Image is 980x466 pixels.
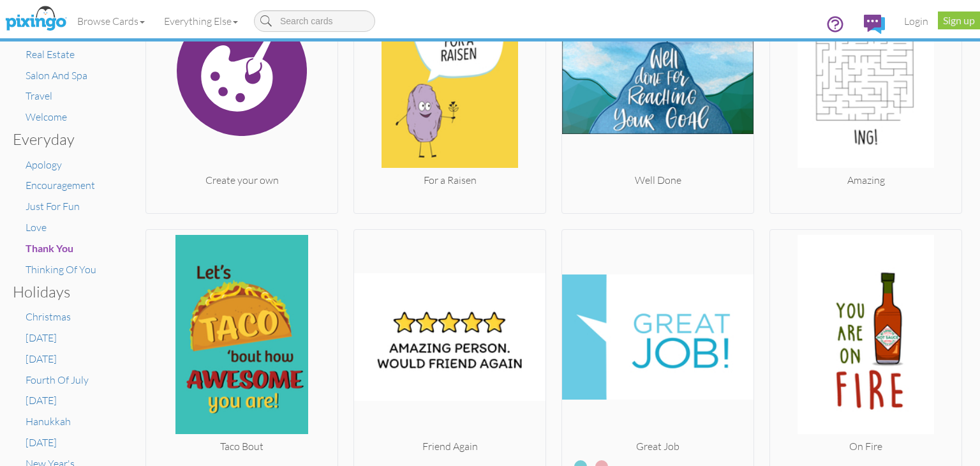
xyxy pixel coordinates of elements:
[26,158,62,171] a: Apology
[26,69,87,82] a: Salon And Spa
[354,235,546,439] img: 20241114-001517-5c2bbd06cf65-250.jpg
[26,394,57,407] a: [DATE]
[68,5,154,37] a: Browse Cards
[354,173,546,188] div: For a Raisen
[26,242,73,254] span: Thank You
[979,465,980,466] iframe: Chat
[146,439,338,454] div: Taco Bout
[26,331,57,344] a: [DATE]
[26,415,71,428] a: Hanukkah
[562,439,754,454] div: Great Job
[770,235,961,439] img: 20241203-230502-95ee40736838-250.jpg
[154,5,248,37] a: Everything Else
[864,15,885,34] img: comments.svg
[254,10,375,32] input: Search cards
[26,373,89,386] a: Fourth Of July
[26,310,71,323] a: Christmas
[146,235,338,439] img: 20190724-221716-082b795877e4-250.jpg
[938,11,980,29] a: Sign up
[26,263,96,276] a: Thinking Of You
[26,89,52,102] a: Travel
[895,5,938,37] a: Login
[26,110,67,123] a: Welcome
[26,436,57,449] a: [DATE]
[354,439,546,454] div: Friend Again
[770,439,961,454] div: On Fire
[26,352,57,365] a: [DATE]
[770,173,961,188] div: Amazing
[562,173,754,188] div: Well Done
[146,173,338,188] div: Create your own
[562,235,754,439] img: 20230322-232534-0087f2f64dd6-250.jpeg
[26,48,75,61] a: Real Estate
[26,221,47,234] a: Love
[13,283,105,300] h3: Holidays
[26,200,80,213] a: Just For Fun
[13,131,105,147] h3: Everyday
[26,179,95,192] a: Encouragement
[2,3,70,35] img: pixingo logo
[26,242,73,255] a: Thank You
